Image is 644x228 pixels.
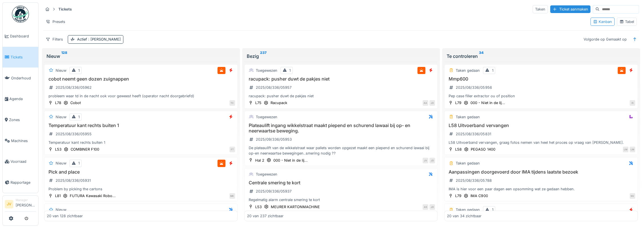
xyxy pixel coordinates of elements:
div: Filters [43,35,66,43]
span: : [PERSON_NAME] [87,37,121,41]
div: LM [623,147,628,152]
div: PEGASO 1400 [471,147,495,152]
div: L79 [455,100,461,105]
div: 1 [78,161,80,166]
div: 000 - Niet in de lij... [470,100,505,105]
div: JV [423,158,428,163]
div: Cobot [70,100,81,105]
div: AA [423,100,428,106]
div: Kanban [593,19,612,24]
h3: Pick and place [47,169,235,175]
div: 20 van 128 zichtbaar [47,213,83,219]
div: Nieuw [56,114,66,120]
div: Hal 2 [255,158,264,163]
div: NV [630,193,635,199]
div: 1 [492,207,493,212]
div: racupack: pusher duwt de pakjes niet [247,93,435,99]
a: Agenda [3,88,38,109]
div: FT [229,147,235,152]
a: Onderhoud [3,67,38,88]
div: LM [630,147,635,152]
h3: Aanpassingen doorgevoerd door IMA tijdens laatste bezoek [447,169,635,175]
div: Ticket aanmaken [550,5,590,13]
div: Te controleren [447,53,635,60]
div: L75 [255,100,261,105]
div: 2025/09/336/05953 [256,137,292,142]
div: 2025/08/336/05955 [56,131,92,137]
div: L78 [55,100,61,105]
div: 2025/08/336/05956 [456,85,492,90]
div: COMBINER F100 [71,147,99,152]
div: Toegewezen [256,68,277,73]
div: 1 [78,68,80,73]
div: 20 van 34 zichtbaar [447,213,482,219]
div: 2025/09/336/05937 [256,189,292,194]
div: IS [630,100,635,106]
div: JD [429,100,435,106]
sup: 34 [479,53,483,60]
div: probleem waar td in de nacht ook voor geweest heeft (operator nacht doorgebriefd) [47,93,235,99]
div: JD [429,158,435,163]
span: Dashboard [10,33,36,39]
div: Nieuw [56,207,66,212]
div: Toegewezen [256,172,277,177]
div: Taken gedaan [456,68,480,73]
div: L53 [255,204,262,210]
div: Taken gedaan [456,161,480,166]
span: Tickets [10,54,36,60]
div: Tabel [619,19,634,24]
div: 2025/08/336/05962 [56,85,92,90]
div: Pep case filler extractor ou of position [447,93,635,99]
div: Temperatuur kant rechts buiten 1 [47,140,235,145]
div: 000 - Niet in de lij... [273,158,308,163]
div: Nieuw [47,53,235,60]
div: 2025/08/336/05788 [456,178,491,183]
div: Nieuw [56,68,66,73]
li: JV [5,200,13,208]
div: Volgorde op Gemaakt op [581,35,629,43]
div: IMA is hier voor een paar dagen een opsomming wat ze gedaan hebben. [447,186,635,192]
li: [PERSON_NAME] [16,198,36,210]
div: Problem by picking the cartons [47,186,235,192]
div: Manager [16,198,36,202]
img: Badge_color-CXgf-gQk.svg [12,6,29,23]
a: Machines [3,130,38,151]
div: De plateaulift van de wikkelstraat waar pallets worden opgezet maakt een piepend en schurend lawa... [247,145,435,156]
div: MEURER KARTONMACHINE [271,204,320,210]
div: Bezig [247,53,436,60]
div: L58 [455,147,462,152]
h3: cobot neemt geen dozen zuignappen [47,76,235,82]
div: FUTURA Kawasaki Robo... [70,193,116,199]
a: Rapportage [3,172,38,193]
a: Tickets [3,47,38,68]
div: Nieuw [56,161,66,166]
div: 2025/08/336/05957 [256,85,292,90]
div: L81 [55,193,61,199]
h3: Mmp600 [447,76,635,82]
div: Racupack [271,100,287,105]
span: Agenda [9,96,36,102]
a: JV Manager[PERSON_NAME] [5,198,36,212]
sup: 237 [260,53,267,60]
div: 2025/08/336/05931 [56,178,91,183]
h3: Plateaulift ingang wikkelstraat maakt piepend en schurend lawaai bij op- en neerwaartse beweging. [247,123,435,134]
h3: L58 Uitvoerband vervangen [447,123,635,128]
div: JD [429,204,435,210]
strong: Tickets [56,7,74,12]
div: TC [229,100,235,106]
div: Actief [77,37,121,42]
sup: 128 [61,53,67,60]
div: 1 [492,68,493,73]
div: IMA C900 [470,193,488,199]
span: Voorraad [10,159,36,164]
div: L79 [455,193,461,199]
div: MK [229,193,235,199]
h3: Centrale smering te kort [247,180,435,185]
div: 1 [78,114,80,120]
div: 2025/08/336/05831 [456,131,491,137]
div: Taken gedaan [456,207,480,212]
span: Onderhoud [11,75,36,81]
h3: racupack: pusher duwt de pakjes niet [247,76,435,82]
a: Voorraad [3,151,38,172]
div: Taken [533,5,548,13]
